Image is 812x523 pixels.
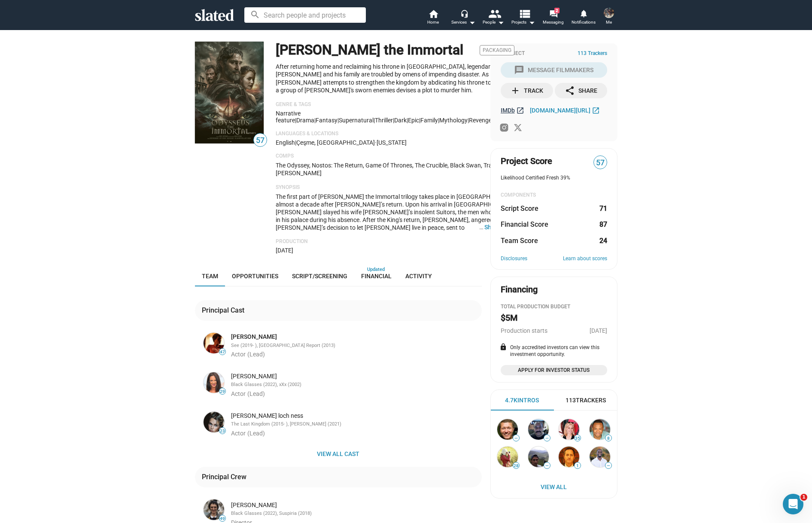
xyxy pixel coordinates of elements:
span: Actor [231,430,246,437]
span: Messages [69,289,102,295]
img: Profile image for Team [10,186,27,203]
button: Help [115,268,172,302]
mat-icon: open_in_new [516,106,524,114]
span: … [475,223,484,231]
div: See (2019- ), [GEOGRAPHIC_DATA] Report (2013) [231,343,480,349]
div: • [DATE] [52,163,76,172]
img: Profile image for Mitchell [10,122,27,140]
button: People [478,9,508,27]
span: English [276,139,295,146]
div: [PERSON_NAME] [231,372,480,380]
div: • [DATE] [82,67,106,76]
dd: 24 [599,236,607,245]
span: | [393,117,394,124]
span: Projects [511,17,535,27]
span: (Lead) [247,430,265,437]
span: — [513,436,519,441]
span: 2 [554,8,560,13]
a: Apply for Investor Status [501,365,607,375]
img: Profile image for Mitchell [10,59,27,76]
a: Learn about scores [563,255,607,262]
img: Tim Viola [604,8,614,18]
mat-icon: lock [499,343,507,351]
span: 57 [594,157,607,169]
mat-icon: message [514,65,524,75]
mat-icon: open_in_new [592,106,600,114]
span: dark [394,117,407,124]
div: Connect [501,50,607,57]
span: | [438,117,439,124]
div: Team [30,226,46,235]
div: [PERSON_NAME] [30,67,80,76]
button: Projects [508,9,538,27]
div: Share [565,83,597,98]
img: Dev A... [528,447,549,467]
div: • [DATE] [49,30,73,39]
div: Financing [501,284,538,295]
a: Home [418,9,448,27]
span: (Lead) [247,390,265,397]
img: Jordan avatar [15,33,26,44]
img: Dario Argento [204,499,224,520]
span: 35 [575,436,581,441]
span: IMDb [501,107,515,114]
button: Message Filmmakers [501,62,607,78]
span: 57 [254,135,267,146]
span: Actor [231,351,246,358]
span: Packaging [480,45,514,55]
span: Messaging [543,17,564,27]
span: Activity [405,273,432,280]
h2: $5M [501,312,517,324]
span: 8 [605,436,611,441]
button: Share [555,83,607,98]
span: revenge [469,117,492,124]
span: | [407,117,408,124]
button: Send us a message [40,226,132,243]
div: 113 Trackers [566,396,606,404]
div: People [483,17,504,27]
span: Opportunities [232,273,278,280]
input: Search people and projects [244,7,366,23]
dd: 71 [599,204,607,213]
span: | [468,117,469,124]
span: Financial [361,273,392,280]
mat-icon: home [428,9,438,19]
span: [DATE] [590,327,607,334]
span: Apply for Investor Status [506,366,602,374]
div: [PERSON_NAME] loch ness [231,412,480,420]
span: | [374,117,375,124]
span: View all cast [202,446,475,462]
img: Carleton Bluford [590,419,610,440]
span: Team [202,273,218,280]
a: Disclosures [501,255,527,262]
span: Notifications [572,17,596,27]
img: Profile image for Jordan [10,154,27,171]
mat-icon: arrow_drop_down [526,17,537,27]
span: Fantasy [316,117,338,124]
span: Project Score [501,155,552,167]
mat-icon: arrow_drop_down [496,17,506,27]
a: IMDb [501,105,526,116]
p: After returning home and reclaiming his throne in [GEOGRAPHIC_DATA], legendary king [PERSON_NAME]... [276,63,514,94]
span: | [338,117,339,124]
a: [DOMAIN_NAME][URL] [530,105,602,116]
mat-icon: people [488,7,500,20]
img: Amy Belling [497,447,518,467]
div: • [DATE] [82,258,106,267]
span: | [419,117,420,124]
span: — [605,463,611,468]
mat-icon: notifications [579,9,587,17]
h1: [PERSON_NAME] the Immortal [276,41,463,59]
span: 113 Trackers [578,50,607,57]
div: Services [451,17,475,27]
mat-icon: headset_mic [460,9,468,17]
img: Allen Osborne [497,419,518,440]
dt: Script Score [501,204,538,213]
mat-icon: forum [549,9,557,18]
span: View All [499,479,608,495]
div: Only accredited investors can view this investment opportunity. [501,344,607,358]
span: (Lead) [247,351,265,358]
div: Jordan [30,99,50,108]
p: Production [276,238,514,245]
button: …Show More [484,223,514,231]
